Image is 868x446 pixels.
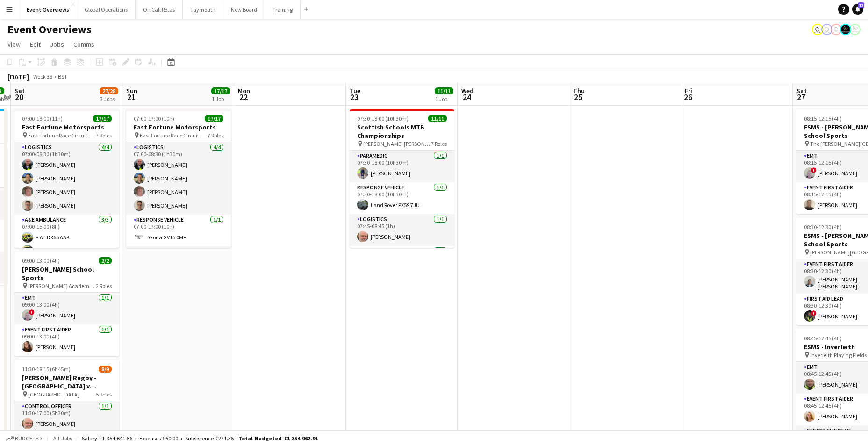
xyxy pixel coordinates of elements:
[350,86,360,95] span: Tue
[29,309,35,315] span: !
[212,95,230,102] div: 1 Job
[849,24,861,35] app-user-avatar: Operations Manager
[22,366,71,373] span: 11:30-18:15 (6h45m)
[428,115,447,122] span: 11/11
[435,95,453,102] div: 1 Job
[811,167,817,173] span: !
[26,38,44,50] a: Edit
[28,132,87,139] span: East Fortune Race Circuit
[683,92,692,102] span: 26
[28,282,96,289] span: [PERSON_NAME] Academy Playing Fields
[14,293,119,324] app-card-role: EMT1/109:00-13:00 (4h)![PERSON_NAME]
[28,391,79,398] span: [GEOGRAPHIC_DATA]
[804,335,842,342] span: 08:45-12:45 (4h)
[99,366,112,373] span: 8/9
[237,92,250,102] span: 22
[93,115,112,122] span: 17/17
[126,215,231,246] app-card-role: Response Vehicle1/107:00-17:00 (10h)Skoda GV15 0MF
[96,282,112,289] span: 2 Roles
[208,132,223,139] span: 7 Roles
[82,435,318,442] div: Salary £1 354 641.56 + Expenses £50.00 + Subsistence £271.35 =
[50,40,64,49] span: Jobs
[350,123,454,140] h3: Scottish Schools MTB Championships
[51,435,74,442] span: All jobs
[14,252,119,356] app-job-card: 09:00-13:00 (4h)2/2[PERSON_NAME] School Sports [PERSON_NAME] Academy Playing Fields2 RolesEMT1/10...
[96,391,112,398] span: 5 Roles
[211,87,230,94] span: 17/17
[100,95,118,102] div: 3 Jobs
[14,265,119,282] h3: [PERSON_NAME] School Sports
[431,140,447,147] span: 7 Roles
[852,4,863,15] a: 12
[811,310,817,316] span: !
[77,0,136,19] button: Global Operations
[461,86,473,95] span: Wed
[13,92,25,102] span: 20
[126,109,231,248] app-job-card: 07:00-17:00 (10h)17/17East Fortune Motorsports East Fortune Race Circuit7 RolesLogistics4/407:00-...
[363,140,431,147] span: [PERSON_NAME] [PERSON_NAME]
[435,87,453,94] span: 11/11
[134,115,174,122] span: 07:00-17:00 (10h)
[70,38,98,50] a: Comms
[685,86,692,95] span: Fri
[100,87,118,94] span: 27/28
[14,324,119,356] app-card-role: Event First Aider1/109:00-13:00 (4h)[PERSON_NAME]
[73,40,94,49] span: Comms
[840,24,851,35] app-user-avatar: Clinical Team
[7,40,21,49] span: View
[22,115,63,122] span: 07:00-18:00 (11h)
[205,115,223,122] span: 17/17
[796,86,807,95] span: Sat
[14,86,25,95] span: Sat
[812,24,823,35] app-user-avatar: Jackie Tolland
[58,73,67,80] div: BST
[795,92,807,102] span: 27
[14,401,119,433] app-card-role: Control Officer1/111:30-17:00 (5h30m)[PERSON_NAME]
[14,109,119,248] app-job-card: 07:00-18:00 (11h)17/17East Fortune Motorsports East Fortune Race Circuit7 RolesLogistics4/407:00-...
[238,86,250,95] span: Mon
[350,246,454,318] app-card-role: Advanced First Aider4/4
[460,92,473,102] span: 24
[14,123,119,131] h3: East Fortune Motorsports
[125,92,137,102] span: 21
[804,223,842,230] span: 08:30-12:30 (4h)
[126,86,137,95] span: Sun
[821,24,832,35] app-user-avatar: Operations Team
[30,40,41,49] span: Edit
[19,0,77,19] button: Event Overviews
[14,142,119,215] app-card-role: Logistics4/407:00-08:30 (1h30m)[PERSON_NAME][PERSON_NAME][PERSON_NAME][PERSON_NAME]
[348,92,360,102] span: 23
[126,123,231,131] h3: East Fortune Motorsports
[572,92,585,102] span: 25
[350,109,454,248] app-job-card: 07:30-18:00 (10h30m)11/11Scottish Schools MTB Championships [PERSON_NAME] [PERSON_NAME]7 RolesPar...
[4,38,24,50] a: View
[14,374,119,390] h3: [PERSON_NAME] Rugby - [GEOGRAPHIC_DATA] v [GEOGRAPHIC_DATA][PERSON_NAME] - Varsity Match
[136,0,183,19] button: On Call Rotas
[126,142,231,215] app-card-role: Logistics4/407:00-08:30 (1h30m)[PERSON_NAME][PERSON_NAME][PERSON_NAME][PERSON_NAME]
[22,257,60,264] span: 09:00-13:00 (4h)
[831,24,842,35] app-user-avatar: Operations Team
[804,115,842,122] span: 08:15-12:15 (4h)
[573,86,585,95] span: Thu
[14,215,119,273] app-card-role: A&E Ambulance3/307:00-15:00 (8h)FIAT DX65 AAKRenault LV15 GHA
[265,0,301,19] button: Training
[350,214,454,246] app-card-role: Logistics1/107:45-08:45 (1h)[PERSON_NAME]
[99,257,112,264] span: 2/2
[31,73,54,80] span: Week 38
[7,22,92,36] h1: Event Overviews
[223,0,265,19] button: New Board
[15,435,42,442] span: Budgeted
[183,0,223,19] button: Taymouth
[357,115,409,122] span: 07:30-18:00 (10h30m)
[5,433,43,444] button: Budgeted
[7,72,29,81] div: [DATE]
[810,352,867,359] span: Inverleith Playing Fields
[96,132,112,139] span: 7 Roles
[858,2,864,8] span: 12
[238,435,318,442] span: Total Budgeted £1 354 962.91
[350,151,454,182] app-card-role: Paramedic1/107:30-18:00 (10h30m)[PERSON_NAME]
